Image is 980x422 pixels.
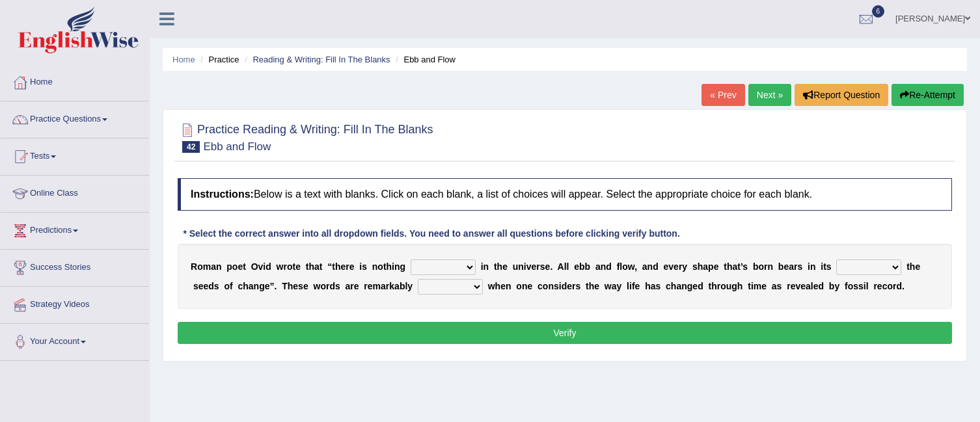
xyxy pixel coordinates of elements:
[178,322,952,344] button: Verify
[346,261,349,272] b: r
[761,281,767,291] b: e
[303,281,308,291] b: e
[653,261,659,272] b: d
[575,281,580,291] b: s
[579,261,585,272] b: b
[711,281,717,291] b: h
[327,261,332,272] b: “
[381,281,386,291] b: a
[732,261,737,272] b: a
[295,261,301,272] b: e
[483,261,489,272] b: n
[826,261,832,272] b: s
[629,281,632,291] b: i
[308,261,314,272] b: h
[724,261,727,272] b: t
[778,261,784,272] b: b
[394,281,400,291] b: a
[502,261,508,272] b: e
[516,281,522,291] b: o
[407,281,413,291] b: y
[791,281,796,291] b: e
[386,281,389,291] b: r
[394,261,400,272] b: n
[518,261,524,272] b: n
[866,281,869,291] b: l
[893,281,896,291] b: r
[567,281,572,291] b: e
[687,281,693,291] b: g
[703,261,708,272] b: a
[872,5,885,18] span: 6
[821,261,823,272] b: i
[819,281,824,291] b: d
[1,101,149,134] a: Practice Questions
[226,261,232,272] b: p
[887,281,893,291] b: o
[585,261,591,272] b: b
[377,261,383,272] b: o
[783,261,789,272] b: e
[617,281,622,291] b: y
[1,287,149,319] a: Strategy Videos
[559,281,562,291] b: i
[392,53,456,66] li: Ebb and Flow
[574,261,579,272] b: e
[243,261,246,272] b: t
[627,281,629,291] b: l
[813,281,819,291] b: e
[605,281,612,291] b: w
[810,261,816,272] b: n
[717,281,720,291] b: r
[532,261,537,272] b: e
[350,281,353,291] b: r
[795,84,888,106] button: Report Question
[594,281,599,291] b: e
[203,281,208,291] b: e
[197,261,203,272] b: o
[214,281,219,291] b: s
[628,261,634,272] b: w
[873,281,877,291] b: r
[751,281,754,291] b: i
[767,261,773,272] b: n
[666,281,671,291] b: c
[275,281,277,291] b: .
[392,261,394,272] b: i
[522,281,528,291] b: n
[203,140,271,153] small: Ebb and Flow
[564,261,567,272] b: l
[538,281,543,291] b: c
[742,261,748,272] b: s
[915,261,920,272] b: e
[372,261,378,272] b: n
[254,281,260,291] b: n
[789,261,794,272] b: a
[335,281,340,291] b: s
[698,261,703,272] b: h
[787,281,790,291] b: r
[497,261,503,272] b: h
[306,261,309,272] b: t
[645,281,651,291] b: h
[727,261,733,272] b: h
[726,281,732,291] b: u
[178,227,685,241] div: * Select the correct answer into all dropdown fields. You need to answer all questions before cli...
[682,261,687,272] b: y
[400,281,405,291] b: b
[346,281,351,291] b: a
[191,261,197,272] b: R
[524,261,526,272] b: i
[681,281,687,291] b: n
[543,281,549,291] b: o
[545,261,551,272] b: e
[513,261,519,272] b: u
[550,261,552,272] b: .
[368,281,373,291] b: e
[622,261,628,272] b: o
[674,261,679,272] b: e
[808,261,810,272] b: i
[1,176,149,208] a: Online Class
[178,120,433,153] h2: Practice Reading & Writing: Fill In The Blanks
[634,261,637,272] b: ,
